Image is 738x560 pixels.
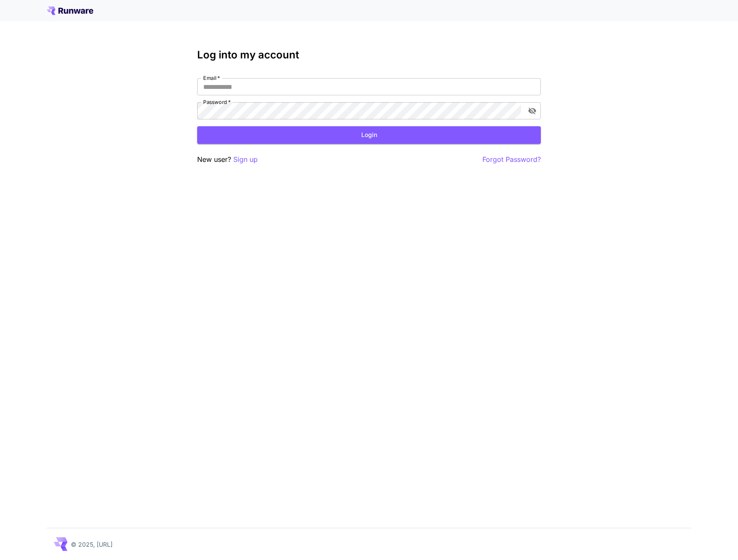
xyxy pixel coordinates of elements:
button: toggle password visibility [525,103,540,119]
p: New user? [197,154,258,165]
button: Login [197,126,541,144]
label: Password [203,98,231,106]
button: Forgot Password? [482,154,541,165]
button: Sign up [233,154,258,165]
h3: Log into my account [197,49,541,61]
label: Email [203,74,220,82]
p: © 2025, [URL] [71,540,113,549]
